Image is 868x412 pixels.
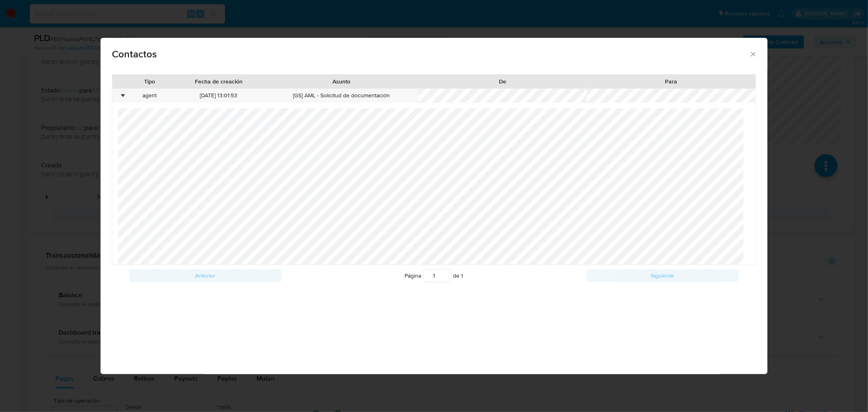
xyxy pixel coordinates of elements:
div: De [424,77,581,85]
button: close [749,50,756,57]
span: Contactos [112,49,749,59]
span: Página de [405,269,464,282]
span: 1 [461,272,464,280]
div: Tipo [132,77,167,85]
div: Asunto [270,77,412,85]
div: [GS] AML - Solicitud de documentación [265,89,418,103]
div: • [122,92,124,100]
button: Anterior [129,269,282,282]
div: Para [593,77,750,85]
div: Fecha de creación [178,77,259,85]
button: Siguiente [586,269,739,282]
div: agent [127,89,173,103]
div: [DATE] 13:01:53 [173,89,265,103]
